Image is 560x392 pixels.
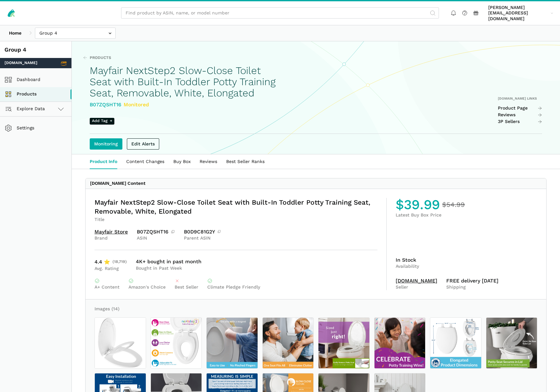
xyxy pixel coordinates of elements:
a: 3P Sellers [498,119,542,125]
a: Mayfair Store [95,229,128,234]
div: Climate Pledge Friendly [207,284,260,290]
div: 4K+ bought in past month [136,259,202,264]
a: Reviews [195,154,222,169]
div: Title [95,217,377,223]
span: $ [442,199,446,210]
a: [PERSON_NAME][EMAIL_ADDRESS][DOMAIN_NAME] [486,4,556,23]
img: 71PHKugvDAL.jpg [151,318,202,369]
div: Latest Buy Box Price [396,212,537,218]
div: Availability [396,264,419,269]
div: 4.4 ⭐ [95,259,127,265]
span: + [110,118,112,124]
div: Best Seller [175,284,198,290]
span: 39.99 [404,198,440,211]
a: Product Page [498,105,542,111]
a: Edit Alerts [127,138,159,150]
img: 816knRvoKNL.jpg [263,318,314,369]
div: Mayfair NextStep2 Slow-Close Toilet Seat with Built-In Toddler Potty Training Seat, Removable, Wh... [95,198,377,216]
span: [PERSON_NAME][EMAIL_ADDRESS][DOMAIN_NAME] [488,5,548,22]
a: Products [83,55,111,61]
div: Seller [396,284,437,290]
div: Avg. Rating [95,266,127,272]
img: 71vJX9nFN4L.jpg [207,318,258,369]
a: Reviews [498,112,542,118]
div: Brand [95,235,128,241]
a: Buy Box [169,154,195,169]
img: 71hfqeKhgTL.jpg [375,318,425,369]
span: (18,719) [112,259,127,265]
a: [DOMAIN_NAME] [396,278,437,283]
div: ASIN [137,235,175,241]
div: A+ Content [95,284,119,290]
div: Images (14) [95,306,537,312]
div: B07ZQSHT16 [90,101,277,109]
div: [DOMAIN_NAME] Content [90,181,145,186]
span: 54.99 [446,199,465,210]
div: Group 4 [4,46,67,54]
img: 71TscDjsZcL.jpg [318,318,369,369]
span: [DOMAIN_NAME] [4,60,37,66]
div: FREE delivery [DATE] [446,278,498,283]
span: Monitored [124,102,149,108]
img: 719jmNLCJzL.jpg [486,318,537,369]
a: Home [4,28,26,39]
div: Bought in Past Week [136,265,202,271]
div: [DOMAIN_NAME] Links [498,96,542,101]
div: Shipping [446,284,498,290]
span: Explore Data [7,105,45,113]
span: $ [396,198,404,211]
img: 71fiSG1qgkL.jpg [430,318,481,369]
a: Content Changes [122,154,169,169]
div: B0D9C81G2Y [184,229,221,234]
span: Add Tag [90,118,114,125]
span: Products [90,55,111,61]
a: Product Info [85,154,122,169]
a: Best Seller Ranks [222,154,269,169]
div: In Stock [396,257,419,263]
input: Find product by ASIN, name, or model number [121,7,439,19]
div: Amazon's Choice [128,284,166,290]
div: B07ZQSHT16 [137,229,175,234]
h1: Mayfair NextStep2 Slow-Close Toilet Seat with Built-In Toddler Potty Training Seat, Removable, Wh... [90,65,277,99]
img: 517wj3VnRRL.jpg [95,318,146,369]
div: Parent ASIN [184,235,221,241]
input: Group 4 [35,28,116,39]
